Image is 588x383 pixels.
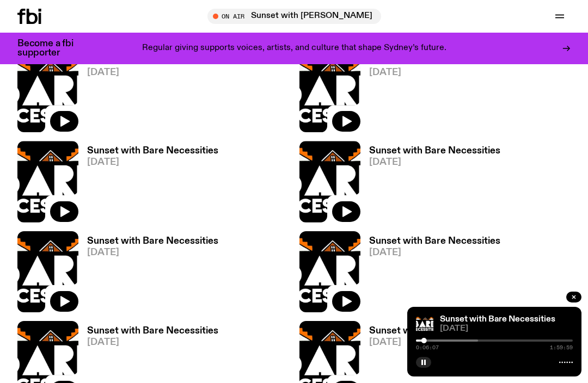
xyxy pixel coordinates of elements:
h3: Sunset with Bare Necessities [87,326,218,336]
span: [DATE] [369,68,500,77]
h3: Sunset with Bare Necessities [369,326,500,336]
span: [DATE] [87,68,218,77]
a: Sunset with Bare Necessities[DATE] [78,146,218,222]
button: On AirSunset with [PERSON_NAME] [207,9,381,24]
p: Regular giving supports voices, artists, and culture that shape Sydney’s future. [142,44,446,53]
img: Bare Necessities [17,51,78,132]
a: Sunset with Bare Necessities[DATE] [78,237,218,312]
span: [DATE] [369,248,500,257]
span: [DATE] [369,158,500,167]
h3: Sunset with Bare Necessities [87,237,218,246]
span: [DATE] [87,248,218,257]
a: Sunset with Bare Necessities [440,315,555,324]
h3: Sunset with Bare Necessities [369,146,500,156]
h3: Sunset with Bare Necessities [87,146,218,156]
span: 0:06:07 [416,345,439,350]
h3: Sunset with Bare Necessities [369,237,500,246]
span: [DATE] [87,338,218,347]
img: Bare Necessities [416,316,433,333]
img: Bare Necessities [299,51,360,132]
span: [DATE] [87,158,218,167]
a: Sunset with Bare Necessities[DATE] [360,57,500,132]
img: Bare Necessities [299,231,360,312]
img: Bare Necessities [17,141,78,222]
a: Sunset with Bare Necessities[DATE] [78,57,218,132]
span: [DATE] [369,338,500,347]
a: Sunset with Bare Necessities[DATE] [360,146,500,222]
img: Bare Necessities [299,141,360,222]
h3: Become a fbi supporter [17,39,87,58]
span: 1:59:59 [550,345,573,350]
span: [DATE] [440,325,573,333]
img: Bare Necessities [17,231,78,312]
a: Sunset with Bare Necessities[DATE] [360,237,500,312]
